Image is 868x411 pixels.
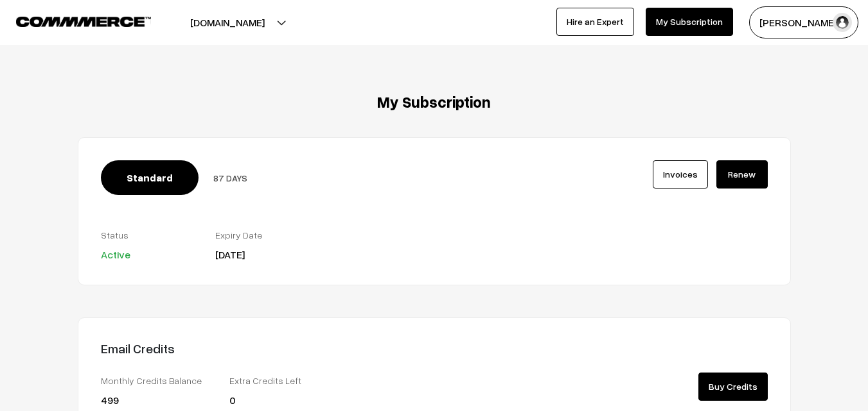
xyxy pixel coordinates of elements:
[101,228,196,242] label: Status
[556,8,634,36] a: Hire an Expert
[78,93,791,112] h3: My Subscription
[101,340,425,356] h4: Email Credits
[716,160,768,189] a: Renew
[101,394,119,407] span: 499
[16,17,151,26] img: COMMMERCE
[646,8,733,36] a: My Subscription
[145,6,310,38] button: [DOMAIN_NAME]
[749,6,858,38] button: [PERSON_NAME]
[653,160,708,189] a: Invoices
[229,394,236,407] span: 0
[833,13,852,32] img: user
[213,172,247,183] span: 87 DAYS
[16,13,128,28] a: COMMMERCE
[101,374,210,387] label: Monthly Credits Balance
[215,248,245,261] span: [DATE]
[101,160,199,195] span: Standard
[698,373,768,401] a: Buy Credits
[229,374,339,387] label: Extra Credits Left
[215,228,310,242] label: Expiry Date
[101,248,130,261] span: Active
